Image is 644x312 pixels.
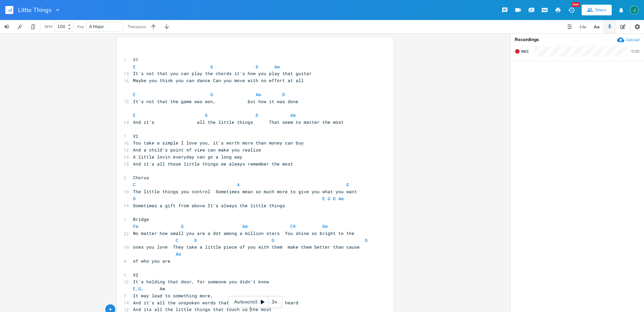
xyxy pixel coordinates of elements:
[133,133,138,139] span: V2
[133,189,357,195] span: The little things you control Sometimes mean so much more to give you what you want
[133,300,298,306] span: And it's all the unspoken words that [PERSON_NAME] never heard
[176,251,181,257] span: Am
[133,119,344,125] span: And it's all the little things That seem to matter the most
[133,140,304,146] span: You take a simple I love you, it's worth more than money can buy
[272,237,274,243] span: G
[205,112,208,118] span: G
[256,64,258,70] span: D
[268,296,280,308] div: 3x
[176,237,178,243] span: C
[228,296,282,308] div: Autoscroll
[346,182,349,188] span: G
[133,64,136,70] span: E
[133,70,312,76] span: It's not that you can play the chords it's how you play that guitar
[133,161,293,167] span: And it's all those little things we always remember the most
[626,37,639,42] div: Upload
[133,57,138,63] span: V1
[133,147,261,153] span: And a child's point of view can make you realize
[77,25,84,29] div: Key
[328,196,330,202] span: G
[133,77,304,83] span: Maybe you think you can dance Can you move with no effort at all
[133,223,138,229] span: Fm
[133,98,298,104] span: It's not that the game was won, but how it was done
[194,237,197,243] span: D
[133,182,136,188] span: C
[138,286,141,292] span: G
[242,223,248,229] span: Am
[365,237,368,243] span: D
[290,223,296,229] span: C9
[133,154,242,160] span: A little lovin everyday can go a long way
[256,91,261,97] span: Am
[338,196,344,202] span: Am
[133,203,285,209] span: Sometimes a gift from above It's always the little things
[631,49,639,53] div: 0:00
[133,91,136,97] span: E
[582,5,612,15] button: Share
[18,7,52,13] span: Little Things
[565,4,578,16] button: New
[133,279,269,285] span: It's holding that door, for someone you didn't know
[290,112,296,118] span: Am
[571,2,580,7] div: New
[617,36,639,43] button: Upload
[133,216,149,222] span: Bridge
[515,37,640,42] div: Recordings
[256,112,258,118] span: D
[133,272,138,278] span: V3
[333,196,336,202] span: D
[133,244,360,250] span: ones you love They take a little piece of you with them make them better than cause
[282,91,285,97] span: D
[630,6,639,14] img: Jim Rudolf
[237,182,240,188] span: A
[128,25,146,29] div: Transpose
[133,286,165,292] span: . . Am
[210,64,213,70] span: G
[133,112,136,118] span: E
[595,7,606,13] div: Share
[133,286,136,292] span: E
[133,293,213,299] span: It may lead to something more,
[512,46,531,57] button: Rec
[89,24,104,30] span: A Major
[133,230,354,236] span: No matter how small you are a dot among a million stars You shine so bright to the
[133,258,170,264] span: of who you are
[322,196,325,202] span: E
[210,91,213,97] span: G
[521,49,529,54] span: Rec
[133,175,149,181] span: Chorus
[133,196,136,202] span: D
[181,223,184,229] span: G
[322,223,328,229] span: Dm
[45,25,52,29] div: BPM
[274,64,280,70] span: Am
